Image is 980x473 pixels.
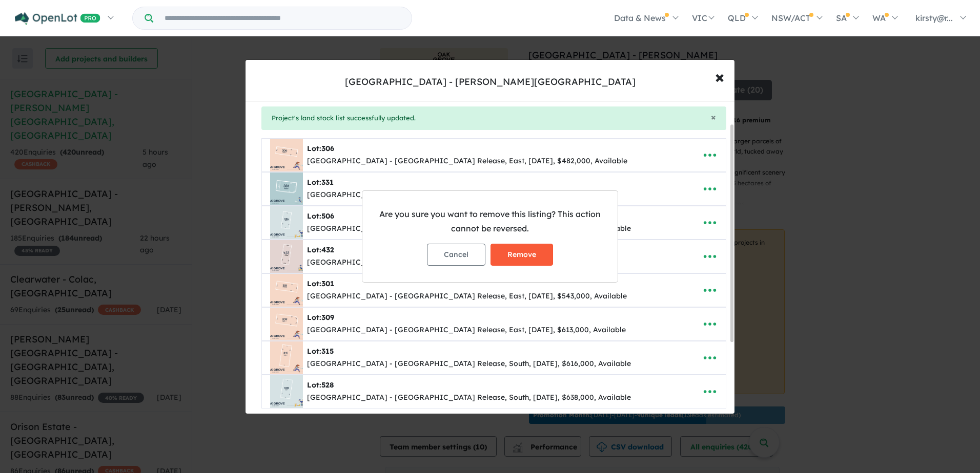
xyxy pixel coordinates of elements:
[155,7,410,29] input: Try estate name, suburb, builder or developer
[371,207,609,235] p: Are you sure you want to remove this listing? This action cannot be reversed.
[915,13,953,23] span: kirsty@r...
[491,244,553,266] button: Remove
[427,244,485,266] button: Cancel
[15,12,100,25] img: Openlot PRO Logo White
